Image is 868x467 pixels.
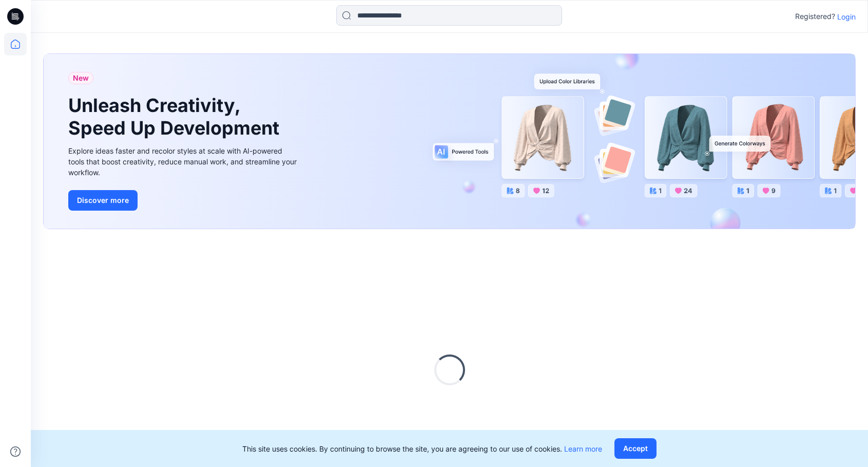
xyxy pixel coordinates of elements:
[68,190,299,211] a: Discover more
[795,10,835,23] p: Registered?
[242,443,602,454] p: This site uses cookies. By continuing to browse the site, you are agreeing to our use of cookies.
[614,438,657,459] button: Accept
[68,145,299,178] div: Explore ideas faster and recolor styles at scale with AI-powered tools that boost creativity, red...
[68,190,138,211] button: Discover more
[564,444,602,453] a: Learn more
[837,11,856,22] p: Login
[68,95,284,139] h1: Unleash Creativity, Speed Up Development
[73,72,89,84] span: New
